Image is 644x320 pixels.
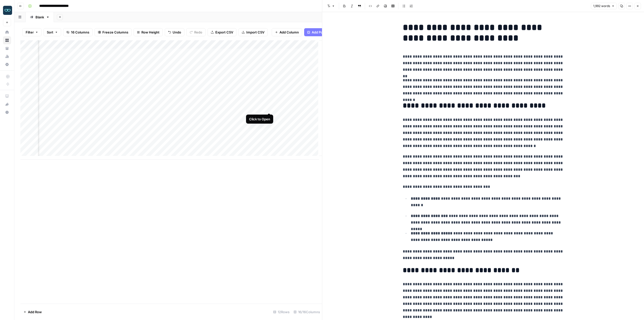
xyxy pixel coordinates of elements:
[47,30,53,35] span: Sort
[215,30,233,35] span: Export CSV
[3,100,11,108] button: What's new?
[246,30,264,35] span: Import CSV
[3,28,11,36] a: Home
[95,28,132,36] button: Freeze Columns
[271,308,292,316] div: 12 Rows
[134,28,163,36] button: Row Height
[249,117,270,122] div: Click to Open
[238,28,268,36] button: Import CSV
[173,30,181,35] span: Undo
[208,28,236,36] button: Export CSV
[22,28,42,36] button: Filter
[44,28,61,36] button: Sort
[312,30,339,35] span: Add Power Agent
[3,108,11,116] button: Help + Support
[3,6,12,15] img: Zola Inc Logo
[102,30,128,35] span: Freeze Columns
[3,36,11,44] a: Browse
[3,92,11,100] a: AirOps Academy
[35,15,44,20] div: Blank
[292,308,322,316] div: 16/16 Columns
[26,12,54,22] a: Blank
[194,30,202,35] span: Redo
[3,4,11,17] button: Workspace: Zola Inc
[71,30,89,35] span: 16 Columns
[186,28,206,36] button: Redo
[141,30,159,35] span: Row Height
[593,4,610,8] span: 1,992 words
[3,44,11,52] a: Your Data
[3,52,11,60] a: Usage
[272,28,302,36] button: Add Column
[3,60,11,68] a: Settings
[279,30,299,35] span: Add Column
[20,308,45,316] button: Add Row
[63,28,93,36] button: 16 Columns
[591,3,617,9] button: 1,992 words
[165,28,184,36] button: Undo
[304,28,342,36] button: Add Power Agent
[28,309,42,314] span: Add Row
[26,30,34,35] span: Filter
[3,100,11,108] div: What's new?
